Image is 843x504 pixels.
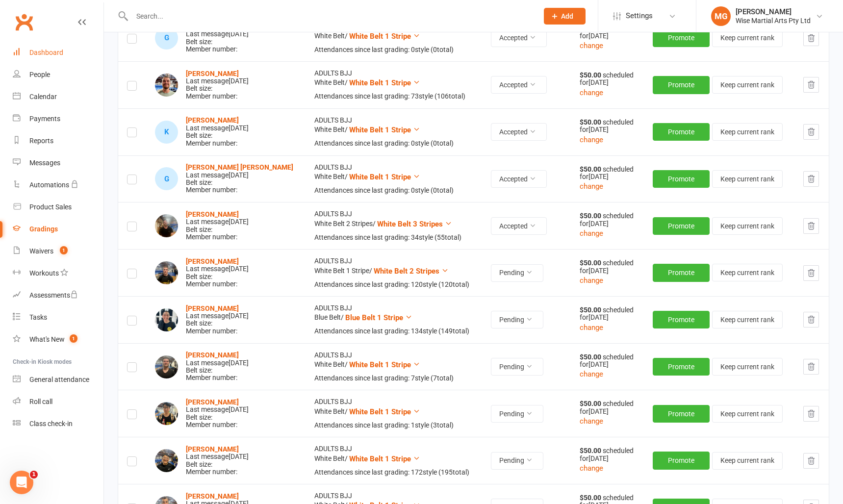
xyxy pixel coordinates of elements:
a: Workouts [13,262,103,284]
strong: $50.00 [580,165,603,173]
td: ADULTS BJJ White Belt / [306,343,482,390]
div: Attendances since last grading: 0 style ( 0 total) [314,140,473,147]
div: Roll call [29,398,52,405]
button: Accepted [491,29,547,47]
button: White Belt 1 Stripe [349,406,420,418]
iframe: Intercom live chat [10,471,33,494]
div: Class check-in [29,420,73,428]
a: [PERSON_NAME] [186,492,239,500]
button: White Belt 1 Stripe [349,77,420,89]
div: Workouts [29,269,59,277]
strong: $50.00 [580,212,603,220]
span: 1 [30,471,38,479]
button: White Belt 3 Stripes [377,218,452,230]
div: Dashboard [29,49,63,56]
button: Promote [653,264,710,281]
button: Promote [653,123,710,141]
button: Promote [653,452,710,469]
a: [PERSON_NAME] [186,304,239,312]
a: Tasks [13,306,103,328]
div: Attendances since last grading: 1 style ( 3 total) [314,422,473,429]
td: ADULTS BJJ White Belt / [306,108,482,155]
div: Belt size: Member number: [186,446,249,476]
a: Class kiosk mode [13,413,103,435]
td: ADULTS BJJ White Belt / [306,61,482,108]
button: change [580,322,603,333]
a: [PERSON_NAME] [186,257,239,265]
img: Jude Mulhall [155,261,178,284]
span: White Belt 1 Stripe [349,32,411,41]
div: Calendar [29,93,57,101]
div: Automations [29,181,69,189]
button: change [580,87,603,99]
strong: $50.00 [580,306,603,314]
button: Keep current rank [712,264,783,281]
div: Last message [DATE] [186,218,249,226]
button: change [580,275,603,286]
button: change [580,180,603,192]
button: Promote [653,170,710,188]
td: ADULTS BJJ Blue Belt / [306,296,482,343]
a: What's New1 [13,328,103,351]
div: Waivers [29,247,53,255]
div: Attendances since last grading: 0 style ( 0 total) [314,187,473,194]
div: Belt size: Member number: [186,23,269,53]
strong: [PERSON_NAME] [186,70,239,77]
div: Attendances since last grading: 7 style ( 7 total) [314,375,473,382]
button: Blue Belt 1 Stripe [345,312,412,324]
a: Waivers 1 [13,240,103,262]
button: change [580,134,603,146]
span: White Belt 3 Stripes [377,220,443,228]
img: Jonathan Miller [155,74,178,97]
button: Keep current rank [712,29,783,47]
button: White Belt 1 Stripe [349,453,420,465]
a: Reports [13,130,103,152]
div: Wise Martial Arts Pty Ltd [736,16,811,25]
div: Attendances since last grading: 73 style ( 106 total) [314,93,473,100]
a: [PERSON_NAME] [PERSON_NAME] [186,163,293,171]
strong: [PERSON_NAME] [186,116,239,124]
div: Last message [DATE] [186,77,249,85]
td: ADULTS BJJ White Belt / [306,14,482,61]
div: Attendances since last grading: 0 style ( 0 total) [314,46,473,53]
div: Attendances since last grading: 172 style ( 195 total) [314,469,473,476]
img: Mark Craig [155,214,178,237]
div: scheduled for [DATE] [580,72,635,87]
button: change [580,227,603,239]
button: Accepted [491,170,547,188]
div: General attendance [29,376,89,383]
button: Accepted [491,123,547,141]
a: Gradings [13,218,103,240]
button: Promote [653,358,710,376]
strong: $50.00 [580,118,603,126]
td: ADULTS BJJ White Belt / [306,437,482,484]
button: Promote [653,311,710,328]
span: White Belt 1 Stripe [349,360,411,369]
div: scheduled for [DATE] [580,447,635,462]
button: Promote [653,217,710,235]
div: What's New [29,335,65,343]
div: Tasks [29,313,47,321]
button: Keep current rank [712,405,783,423]
button: Pending [491,264,543,282]
div: Belt size: Member number: [186,164,293,194]
span: White Belt 1 Stripe [349,407,411,416]
strong: $50.00 [580,447,603,454]
button: White Belt 1 Stripe [349,124,420,136]
div: scheduled for [DATE] [580,166,635,181]
div: Belt size: Member number: [186,305,249,335]
button: change [580,415,603,427]
div: Belt size: Member number: [186,117,249,147]
a: [PERSON_NAME] [186,351,239,359]
a: [PERSON_NAME] [186,445,239,453]
a: Calendar [13,86,103,108]
div: Koen Deurloo [155,121,178,144]
button: Pending [491,452,543,470]
strong: $50.00 [580,353,603,361]
div: scheduled for [DATE] [580,212,635,227]
div: Assessments [29,291,78,299]
img: Ned Silva [155,355,178,378]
